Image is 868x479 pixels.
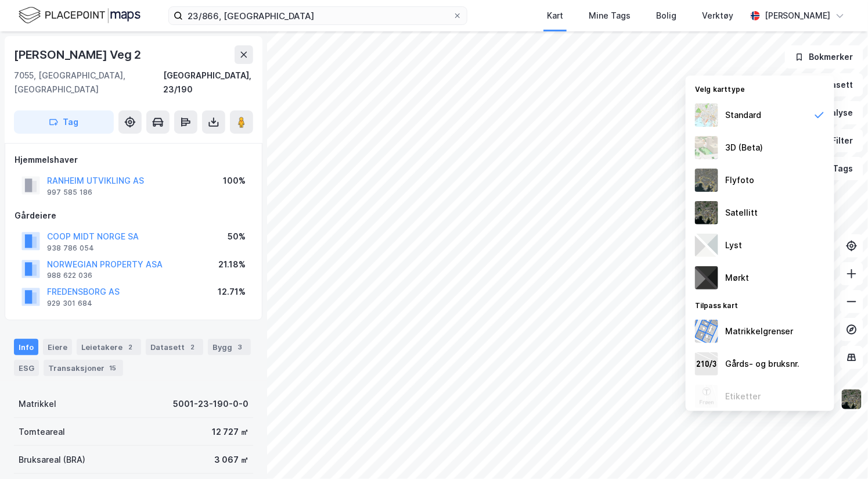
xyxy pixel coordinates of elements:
[785,45,863,69] button: Bokmerker
[47,188,92,197] div: 997 585 186
[19,5,141,26] img: logo.f888ab2527a4732fd821a326f86c7f29.svg
[14,360,39,376] div: ESG
[686,78,834,99] div: Velg karttype
[187,341,199,353] div: 2
[235,341,246,353] div: 3
[725,141,763,155] div: 3D (Beta)
[686,294,834,315] div: Tilpass kart
[47,244,94,253] div: 938 786 054
[163,69,253,96] div: [GEOGRAPHIC_DATA], 23/190
[212,425,248,439] div: 12 727 ㎡
[77,339,141,355] div: Leietakere
[725,324,794,338] div: Matrikkelgrenser
[547,9,563,23] div: Kart
[15,153,253,167] div: Hjemmelshaver
[183,7,453,24] input: Søk på adresse, matrikkel, gårdeiere, leietakere eller personer
[214,453,248,467] div: 3 067 ㎡
[173,397,248,411] div: 5001-23-190-0-0
[44,360,123,376] div: Transaksjoner
[695,136,718,159] img: Z
[208,339,251,355] div: Bygg
[695,169,718,192] img: Z
[809,157,863,180] button: Tags
[19,425,65,439] div: Tomteareal
[218,258,246,271] div: 21.18%
[695,201,718,224] img: 9k=
[47,271,92,280] div: 988 622 036
[725,206,758,220] div: Satellitt
[14,110,114,134] button: Tag
[725,389,761,403] div: Etiketter
[725,108,761,122] div: Standard
[695,103,718,127] img: Z
[725,271,749,285] div: Mørkt
[725,173,754,187] div: Flyfoto
[702,9,733,23] div: Verktøy
[808,129,863,152] button: Filter
[223,174,246,188] div: 100%
[810,423,868,479] div: Kontrollprogram for chat
[14,339,38,355] div: Info
[43,339,72,355] div: Eiere
[107,362,118,374] div: 15
[810,423,868,479] iframe: Chat Widget
[793,73,863,96] button: Datasett
[218,285,246,299] div: 12.71%
[14,45,143,64] div: [PERSON_NAME] Veg 2
[228,230,246,244] div: 50%
[656,9,676,23] div: Bolig
[47,299,92,308] div: 929 301 684
[589,9,631,23] div: Mine Tags
[695,352,718,376] img: cadastreKeys.547ab17ec502f5a4ef2b.jpeg
[695,385,718,408] img: Z
[14,69,163,96] div: 7055, [GEOGRAPHIC_DATA], [GEOGRAPHIC_DATA]
[19,453,85,467] div: Bruksareal (BRA)
[15,209,253,223] div: Gårdeiere
[146,339,203,355] div: Datasett
[125,341,136,353] div: 2
[725,238,742,252] div: Lyst
[19,397,56,411] div: Matrikkel
[695,234,718,257] img: luj3wr1y2y3+OchiMxRmMxRlscgabnMEmZ7DJGWxyBpucwSZnsMkZbHIGm5zBJmewyRlscgabnMEmZ7DJGWxyBpucwSZnsMkZ...
[841,388,863,410] img: 9k=
[695,320,718,343] img: cadastreBorders.cfe08de4b5ddd52a10de.jpeg
[695,266,718,289] img: nCdM7BzjoCAAAAAElFTkSuQmCC
[765,9,831,23] div: [PERSON_NAME]
[725,357,800,371] div: Gårds- og bruksnr.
